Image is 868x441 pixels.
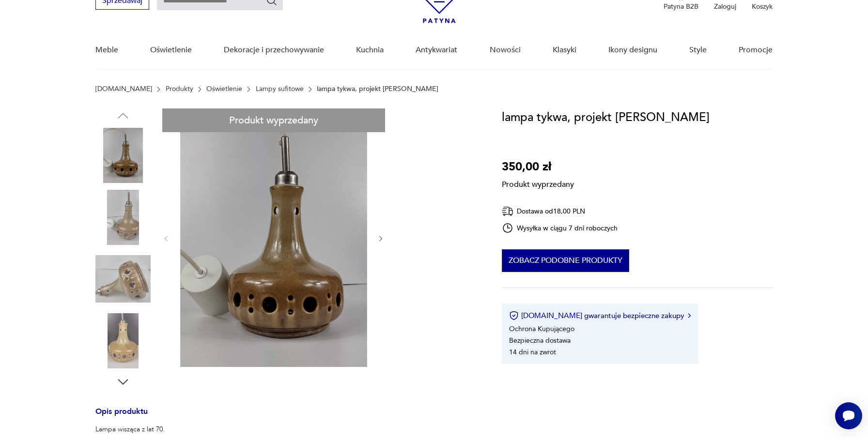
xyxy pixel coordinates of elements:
a: Meble [95,31,118,69]
li: Ochrona Kupującego [509,324,574,334]
iframe: Smartsupp widget button [835,402,862,429]
a: Dekoracje i przechowywanie [224,31,324,69]
li: 14 dni na zwrot [509,348,556,357]
p: Koszyk [752,2,773,11]
li: Bezpieczna dostawa [509,336,571,345]
p: Produkt wyprzedany [502,176,574,190]
img: Ikona dostawy [502,205,513,217]
img: Ikona strzałki w prawo [688,313,691,318]
p: Patyna B2B [664,2,698,11]
a: Antykwariat [416,31,457,69]
p: 350,00 zł [502,158,574,176]
button: [DOMAIN_NAME] gwarantuje bezpieczne zakupy [509,311,691,320]
a: Style [689,31,707,69]
a: Nowości [490,31,521,69]
a: Produkty [166,85,193,93]
a: Klasyki [553,31,576,69]
a: [DOMAIN_NAME] [95,85,152,93]
a: Lampy sufitowe [256,85,304,93]
div: Wysyłka w ciągu 7 dni roboczych [502,222,618,234]
a: Promocje [739,31,773,69]
p: lampa tykwa, projekt [PERSON_NAME] [317,85,438,93]
div: Dostawa od 18,00 PLN [502,205,618,217]
p: Zaloguj [714,2,736,11]
button: Zobacz podobne produkty [502,249,629,272]
a: Ikony designu [608,31,657,69]
img: Ikona certyfikatu [509,311,519,320]
h1: lampa tykwa, projekt [PERSON_NAME] [502,108,710,127]
h3: Opis produktu [95,409,479,425]
p: Lampa wisząca z lat 70. [95,425,347,434]
a: Oświetlenie [150,31,192,69]
a: Kuchnia [356,31,384,69]
a: Oświetlenie [206,85,242,93]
